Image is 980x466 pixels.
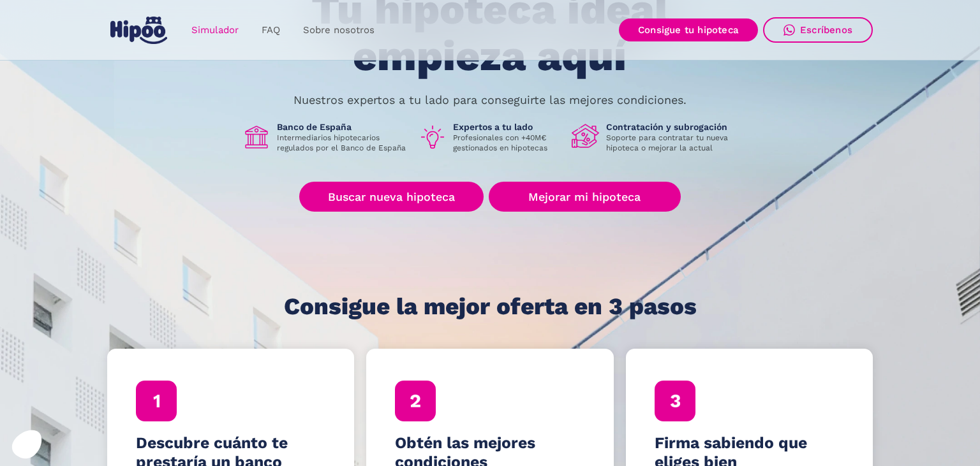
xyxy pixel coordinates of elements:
[180,18,250,43] a: Simulador
[453,121,561,133] h1: Expertos a tu lado
[277,121,408,133] h1: Banco de España
[619,18,758,41] a: Consigue tu hipoteca
[606,133,738,153] p: Soporte para contratar tu nueva hipoteca o mejorar la actual
[107,11,170,49] a: home
[606,121,738,133] h1: Contratación y subrogación
[763,17,873,43] a: Escríbenos
[800,24,852,36] div: Escríbenos
[277,133,408,153] p: Intermediarios hipotecarios regulados por el Banco de España
[293,95,687,105] p: Nuestros expertos a tu lado para conseguirte las mejores condiciones.
[453,133,561,153] p: Profesionales con +40M€ gestionados en hipotecas
[489,182,681,212] a: Mejorar mi hipoteca
[292,18,386,43] a: Sobre nosotros
[299,182,484,212] a: Buscar nueva hipoteca
[250,18,292,43] a: FAQ
[284,294,697,319] h1: Consigue la mejor oferta en 3 pasos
